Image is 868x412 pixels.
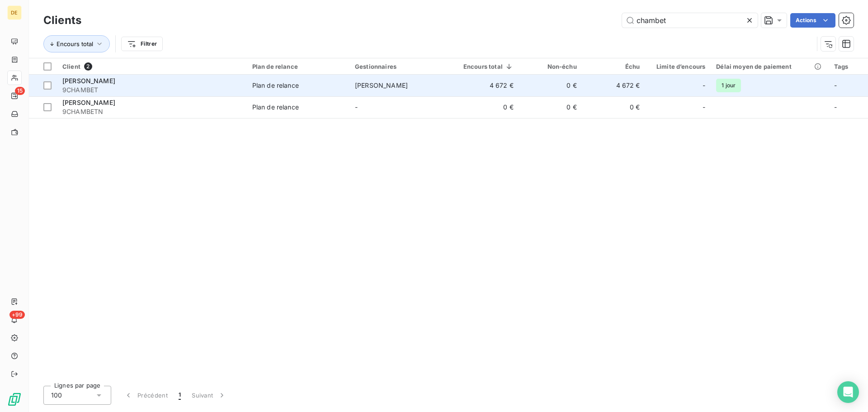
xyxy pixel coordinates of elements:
div: Délai moyen de paiement [716,63,823,70]
div: Non-échu [524,63,577,70]
span: - [703,81,705,90]
span: 9CHAMBETN [62,107,241,116]
h3: Clients [43,12,81,28]
td: 0 € [582,96,646,118]
span: 1 [179,391,181,400]
span: [PERSON_NAME] [355,81,408,89]
td: 4 672 € [452,75,519,96]
div: Plan de relance [252,103,299,112]
span: [PERSON_NAME] [62,99,115,106]
span: - [834,103,837,111]
input: Rechercher [622,13,758,28]
td: 0 € [519,96,582,118]
div: Limite d’encours [651,63,706,70]
span: 1 jour [716,79,741,92]
span: 9CHAMBET [62,85,241,95]
span: Client [62,63,80,70]
span: 2 [84,62,92,71]
button: 1 [173,386,186,405]
span: +99 [9,311,25,319]
span: - [834,81,837,89]
div: Open Intercom Messenger [837,381,859,403]
div: Tags [834,63,863,70]
td: 0 € [452,96,519,118]
span: - [355,103,358,111]
span: 100 [51,391,62,400]
td: 4 672 € [582,75,646,96]
span: [PERSON_NAME] [62,77,115,85]
span: Encours total [57,40,93,47]
div: DE [7,5,22,20]
div: Plan de relance [252,81,299,90]
div: Encours total [458,63,513,70]
span: - [703,103,705,112]
span: 15 [15,87,25,95]
button: Filtrer [121,37,163,51]
div: Plan de relance [252,63,344,70]
button: Encours total [43,35,110,52]
div: Échu [588,63,640,70]
button: Suivant [186,386,232,405]
td: 0 € [519,75,582,96]
button: Actions [790,13,835,28]
div: Gestionnaires [355,63,447,70]
button: Précédent [118,386,173,405]
img: Logo LeanPay [7,392,22,407]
